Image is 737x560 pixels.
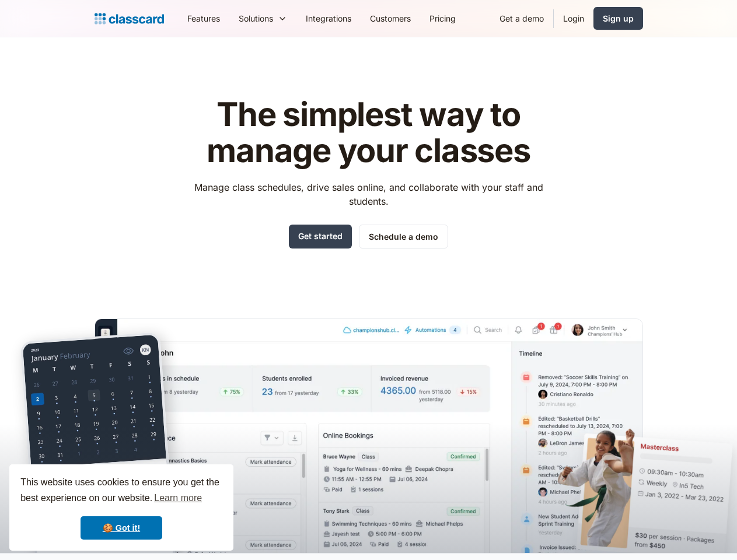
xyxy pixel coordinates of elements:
[229,5,296,32] div: Solutions
[178,5,229,32] a: Features
[361,5,420,32] a: Customers
[152,489,204,507] a: learn more about cookies
[81,516,162,540] a: dismiss cookie message
[296,5,361,32] a: Integrations
[95,10,164,27] a: home
[183,180,554,208] p: Manage class schedules, drive sales online, and collaborate with your staff and students.
[239,12,273,24] div: Solutions
[603,12,634,24] div: Sign up
[593,7,643,30] a: Sign up
[490,5,553,32] a: Get a demo
[183,97,554,169] h1: The simplest way to manage your classes
[289,225,352,249] a: Get started
[9,464,233,551] div: cookieconsent
[359,225,448,249] a: Schedule a demo
[554,5,593,32] a: Login
[20,475,222,507] span: This website uses cookies to ensure you get the best experience on our website.
[420,5,465,32] a: Pricing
